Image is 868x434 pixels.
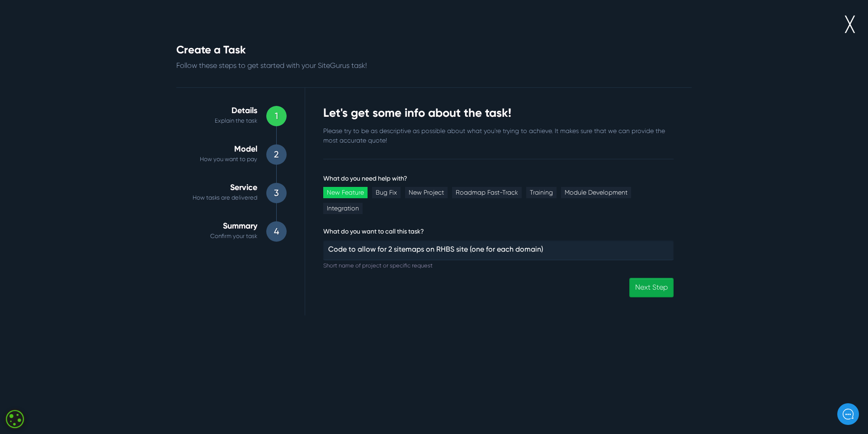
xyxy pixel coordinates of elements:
a: New Feature [323,187,368,198]
span: 0:24 [126,355,139,364]
img: Company Logo [14,14,66,29]
div: Closed [373,103,405,116]
div: Review [327,103,358,116]
a: Bug Fix [372,187,401,198]
th: Total Budget [14,321,90,347]
small: 01:10[DATE] [432,314,454,328]
h3: 1 [275,110,278,121]
button: New conversation [14,102,167,120]
label: What do you want to call this task? [323,227,424,236]
div: Standard [578,9,601,27]
span: Home [38,314,53,321]
h3: 3 [274,187,279,198]
div: Cookie consent button [5,409,25,429]
a: CLOSED [14,51,60,68]
h3: 2 [274,149,279,160]
a: + [62,354,74,366]
h3: [PERSON_NAME] - Add landing page with own URL to existing client site. [11,6,432,30]
div: Josh Carter [601,9,628,27]
p: Hi [PERSON_NAME], may need to make a minor change in the code you previously worked on for us. An... [435,175,645,305]
h3: 4 [274,226,279,237]
a: New Project [405,187,448,198]
label: What do you need help with? [323,174,407,183]
th: Budget Used [90,321,165,347]
h4: Service [193,183,257,193]
span: 0:24 [40,355,53,363]
a: Training [526,187,557,198]
h3: Let's get some info about the task! [323,106,674,120]
div: Copy this Task URL [637,9,656,27]
iframe: gist-messenger-bubble-iframe [837,403,859,425]
a: Module Development [561,187,631,198]
a: Next Step [629,278,674,297]
p: How tasks are delivered [193,193,257,202]
p: How you want to pay [200,155,257,164]
small: 11:49[DATE] [567,52,589,66]
p: Please try to be as descriptive as possible about what you're trying to achieve. It makes sure th... [323,126,674,145]
small: 16:14[DATE] [323,124,345,138]
h4: Model [200,144,257,154]
p: Explain the task [215,116,257,125]
p: Thx [PERSON_NAME]! [571,33,645,43]
a: Roadmap Fast-Track [452,187,522,198]
p: Existing Site id: 758322 [URL][DOMAIN_NAME] needs an EXTRA DOMAIN ADDED which redirects to a new ... [95,57,264,398]
h2: Create a Task [176,43,692,57]
small: Short name of project or specific request [323,262,433,269]
strong: [PERSON_NAME] [427,148,653,162]
span: Messages [122,314,149,321]
a: ╳ [845,14,854,36]
th: Budget Remaining [165,321,264,347]
strong: [PERSON_NAME] [319,76,413,89]
span: New conversation [58,108,108,115]
h2: How can we help? [14,72,167,86]
span: 0:00 [212,355,227,364]
p: Confirm your task [210,232,257,241]
h1: Hello [PERSON_NAME]! [14,55,167,70]
p: Follow these steps to get started with your SiteGurus task! [176,60,692,71]
a: Integration [323,203,363,214]
h4: Details [215,106,257,116]
h4: Summary [210,221,257,231]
